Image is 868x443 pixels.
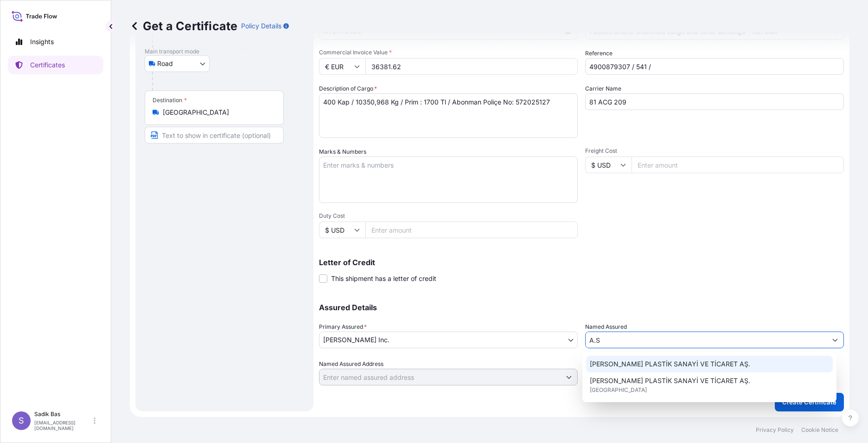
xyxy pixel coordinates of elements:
[19,416,24,425] span: S
[585,93,844,110] input: Enter name
[319,322,367,332] span: Primary Assured
[163,108,272,117] input: Destination
[145,127,284,143] input: Text to appear on certificate
[319,259,844,266] p: Letter of Credit
[30,60,65,70] p: Certificates
[590,359,750,369] span: [PERSON_NAME] PLASTİK SANAYİ VE TİCARET AŞ.
[561,369,577,385] button: Show suggestions
[319,84,377,93] label: Description of Cargo
[585,84,621,93] label: Carrier Name
[319,359,383,369] label: Named Assured Address
[756,426,794,434] p: Privacy Policy
[586,332,827,348] input: Assured Name
[585,147,844,155] span: Freight Cost
[632,156,844,173] input: Enter amount
[590,376,750,385] span: [PERSON_NAME] PLASTİK SANAYİ VE TİCARET AŞ.
[30,37,54,46] p: Insights
[319,369,561,385] input: Named Assured Address
[130,19,237,33] p: Get a Certificate
[586,356,833,398] div: Suggestions
[365,221,578,238] input: Enter amount
[585,49,613,58] label: Reference
[331,274,436,283] span: This shipment has a letter of credit
[145,55,210,72] button: Select transport
[323,335,389,345] span: [PERSON_NAME] Inc.
[153,97,187,104] div: Destination
[34,420,92,431] p: [EMAIL_ADDRESS][DOMAIN_NAME]
[319,212,578,220] span: Duty Cost
[319,147,366,156] label: Marks & Numbers
[157,59,173,68] span: Road
[365,58,578,75] input: Enter amount
[585,322,627,332] label: Named Assured
[590,385,647,395] span: [GEOGRAPHIC_DATA]
[319,304,844,311] p: Assured Details
[801,426,838,434] p: Cookie Notice
[782,397,836,407] p: Create Certificate
[585,58,844,75] input: Enter booking reference
[241,21,281,31] p: Policy Details
[319,49,578,56] span: Commercial Invoice Value
[34,410,92,418] p: Sadik Bas
[827,332,843,348] button: Show suggestions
